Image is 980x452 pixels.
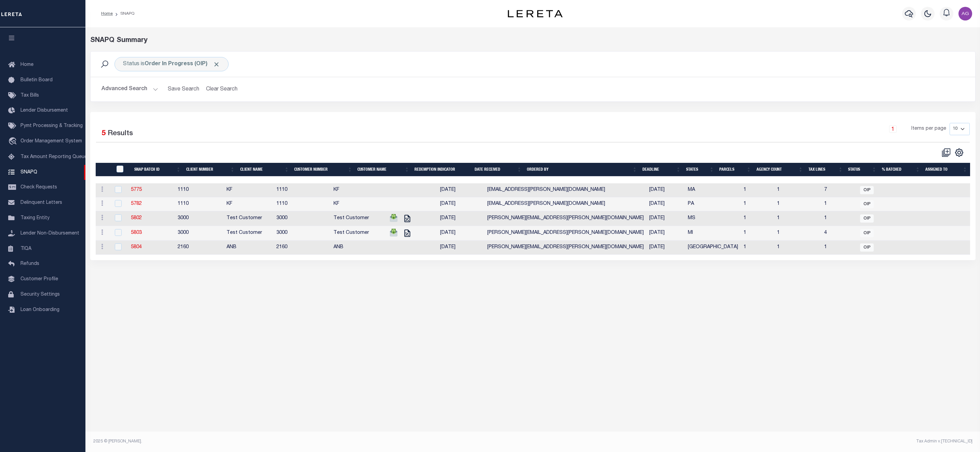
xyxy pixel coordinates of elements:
[237,163,292,177] th: Client Name: activate to sort column ascending
[774,211,821,226] td: 1
[175,226,224,241] td: 3000
[685,183,741,197] td: MA
[274,197,331,211] td: 1110
[646,197,685,211] td: [DATE]
[685,211,741,226] td: MS
[437,183,485,197] td: [DATE]
[958,7,972,20] button: Agustin.Fernandez@accumatch.com
[485,211,646,226] td: [PERSON_NAME][EMAIL_ADDRESS][PERSON_NAME][DOMAIN_NAME]
[685,241,741,255] td: [GEOGRAPHIC_DATA]
[508,10,562,17] img: logo-dark.svg
[685,197,741,211] td: PA
[741,183,774,197] td: 1
[132,163,183,177] th: SNAP BATCH ID: activate to sort column ascending
[224,226,274,241] td: Test Customer
[21,185,57,190] span: Check Requests
[21,62,33,67] span: Home
[21,139,82,144] span: Order Management System
[175,211,224,226] td: 3000
[879,163,923,177] th: % batched: activate to sort column ascending
[213,61,220,68] span: Click to Remove
[774,241,821,255] td: 1
[402,216,413,221] a: Tax Cert Requested
[485,241,646,255] td: [PERSON_NAME][EMAIL_ADDRESS][PERSON_NAME][DOMAIN_NAME]
[21,108,68,113] span: Lender Disbursement
[21,170,37,174] span: SNAPQ
[821,183,857,197] td: 7
[112,163,132,177] th: SNAPBatchId
[958,7,972,20] img: svg+xml;base64,PHN2ZyB4bWxucz0iaHR0cDovL3d3dy53My5vcmcvMjAwMC9zdmciIHBvaW50ZXItZXZlbnRzPSJub25lIi...
[21,262,39,266] span: Refunds
[640,163,683,177] th: Deadline: activate to sort column ascending
[646,226,685,241] td: [DATE]
[741,211,774,226] td: 1
[754,163,806,177] th: Agency Count: activate to sort column ascending
[821,226,857,241] td: 4
[524,163,640,177] th: Ordered By: activate to sort column ascending
[437,241,485,255] td: [DATE]
[175,241,224,255] td: 2160
[274,226,331,241] td: 3000
[388,230,399,235] a: TPS Requested
[21,93,39,98] span: Tax Bills
[741,197,774,211] td: 1
[806,163,846,177] th: Tax Lines: activate to sort column ascending
[175,197,224,211] td: 1110
[90,36,976,46] div: SNAPQ Summary
[108,128,133,139] label: Results
[21,292,60,297] span: Security Settings
[224,211,274,226] td: Test Customer
[646,211,685,226] td: [DATE]
[774,197,821,211] td: 1
[183,163,237,177] th: Client Number: activate to sort column ascending
[101,12,113,16] a: Home
[274,211,331,226] td: 3000
[21,231,79,236] span: Lender Non-Disbursement
[821,241,857,255] td: 1
[485,197,646,211] td: [EMAIL_ADDRESS][PERSON_NAME][DOMAIN_NAME]
[889,125,897,133] a: 1
[175,183,224,197] td: 1110
[131,201,142,206] a: 5782
[331,241,382,255] td: ANB
[683,163,717,177] th: States: activate to sort column ascending
[164,83,203,96] button: Save Search
[131,230,142,235] a: 5803
[437,197,485,211] td: [DATE]
[131,245,142,250] a: 5804
[101,130,106,137] span: 5
[774,226,821,241] td: 1
[21,216,50,221] span: Taxing Entity
[21,246,31,251] span: TIQA
[145,61,220,67] b: Order In Progress (OIP)
[8,137,19,146] i: travel_explore
[860,243,874,252] span: OIP
[923,163,970,177] th: Assigned To: activate to sort column ascending
[21,200,62,205] span: Delinquent Letters
[331,226,382,241] td: Test Customer
[741,241,774,255] td: 1
[685,226,741,241] td: MI
[821,211,857,226] td: 1
[472,163,524,177] th: Date Received: activate to sort column ascending
[21,78,53,83] span: Bulletin Board
[774,183,821,197] td: 1
[860,229,874,237] span: OIP
[388,216,399,221] a: TPS Requested
[203,83,241,96] button: Clear Search
[291,163,355,177] th: Customer Number: activate to sort column ascending
[646,241,685,255] td: [DATE]
[911,125,946,133] span: Items per page
[485,226,646,241] td: [PERSON_NAME][EMAIL_ADDRESS][PERSON_NAME][DOMAIN_NAME]
[21,308,59,312] span: Loan Onboarding
[113,11,134,17] li: SNAPQ
[845,163,879,177] th: Status: activate to sort column ascending
[331,197,382,211] td: KF
[741,226,774,241] td: 1
[860,200,874,208] span: OIP
[717,163,754,177] th: Parcels: activate to sort column ascending
[21,124,83,128] span: Pymt Processing & Tracking
[224,183,274,197] td: KF
[402,230,413,235] a: Tax Cert Requested
[131,187,142,192] a: 5775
